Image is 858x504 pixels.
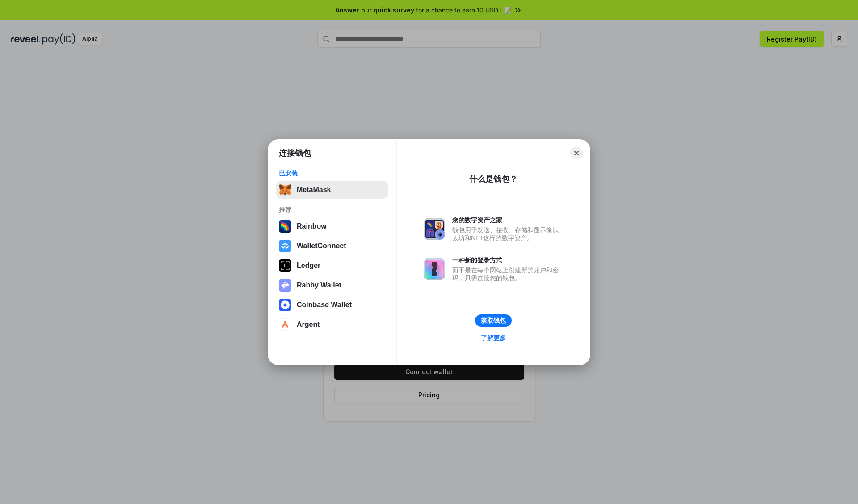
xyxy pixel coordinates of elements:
[279,299,291,311] img: svg+xml,%3Csvg%20width%3D%2228%22%20height%3D%2228%22%20viewBox%3D%220%200%2028%2028%22%20fill%3D...
[276,257,388,275] button: Ledger
[279,148,311,158] h1: 连接钱包
[297,186,331,194] div: MetaMask
[424,218,445,240] img: svg+xml,%3Csvg%20xmlns%3D%22http%3A%2F%2Fwww.w3.org%2F2000%2Fsvg%22%20fill%3D%22none%22%20viewBox...
[276,217,388,235] button: Rainbow
[424,258,445,280] img: svg+xml,%3Csvg%20xmlns%3D%22http%3A%2F%2Fwww.w3.org%2F2000%2Fsvg%22%20fill%3D%22none%22%20viewBox...
[276,237,388,255] button: WalletConnect
[279,318,291,331] img: svg+xml,%3Csvg%20width%3D%2228%22%20height%3D%2228%22%20viewBox%3D%220%200%2028%2028%22%20fill%3D...
[469,174,517,184] div: 什么是钱包？
[276,181,388,199] button: MetaMask
[475,332,511,344] a: 了解更多
[570,147,583,159] button: Close
[481,317,506,325] div: 获取钱包
[297,262,320,270] div: Ledger
[297,321,320,329] div: Argent
[452,256,563,264] div: 一种新的登录方式
[297,242,346,250] div: WalletConnect
[297,281,341,289] div: Rabby Wallet
[452,266,563,282] div: 而不是在每个网站上创建新的账户和密码，只需连接您的钱包。
[279,240,291,252] img: svg+xml,%3Csvg%20width%3D%2228%22%20height%3D%2228%22%20viewBox%3D%220%200%2028%2028%22%20fill%3D...
[276,296,388,314] button: Coinbase Wallet
[452,226,563,242] div: 钱包用于发送、接收、存储和显示像以太坊和NFT这样的数字资产。
[279,206,386,214] div: 推荐
[297,222,327,230] div: Rainbow
[475,314,512,327] button: 获取钱包
[279,259,291,272] img: svg+xml,%3Csvg%20xmlns%3D%22http%3A%2F%2Fwww.w3.org%2F2000%2Fsvg%22%20width%3D%2228%22%20height%3...
[279,183,291,196] img: svg+xml,%3Csvg%20fill%3D%22none%22%20height%3D%2233%22%20viewBox%3D%220%200%2035%2033%22%20width%...
[481,334,506,342] div: 了解更多
[276,316,388,333] button: Argent
[452,216,563,224] div: 您的数字资产之家
[279,279,291,292] img: svg+xml,%3Csvg%20xmlns%3D%22http%3A%2F%2Fwww.w3.org%2F2000%2Fsvg%22%20fill%3D%22none%22%20viewBox...
[297,301,352,309] div: Coinbase Wallet
[279,220,291,233] img: svg+xml,%3Csvg%20width%3D%22120%22%20height%3D%22120%22%20viewBox%3D%220%200%20120%20120%22%20fil...
[279,169,386,177] div: 已安装
[276,276,388,294] button: Rabby Wallet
